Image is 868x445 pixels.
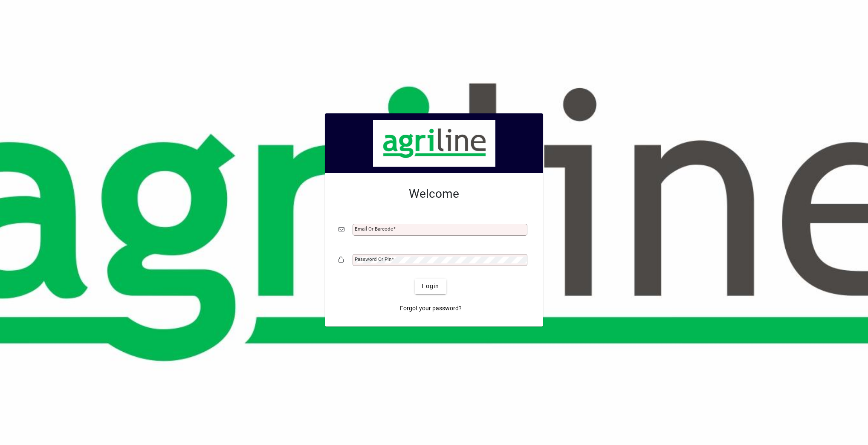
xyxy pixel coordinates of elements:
[422,282,439,291] span: Login
[396,301,465,316] a: Forgot your password?
[355,256,391,262] mat-label: Password or Pin
[339,187,529,201] h2: Welcome
[355,226,393,232] mat-label: Email or Barcode
[415,279,446,294] button: Login
[400,304,462,313] span: Forgot your password?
